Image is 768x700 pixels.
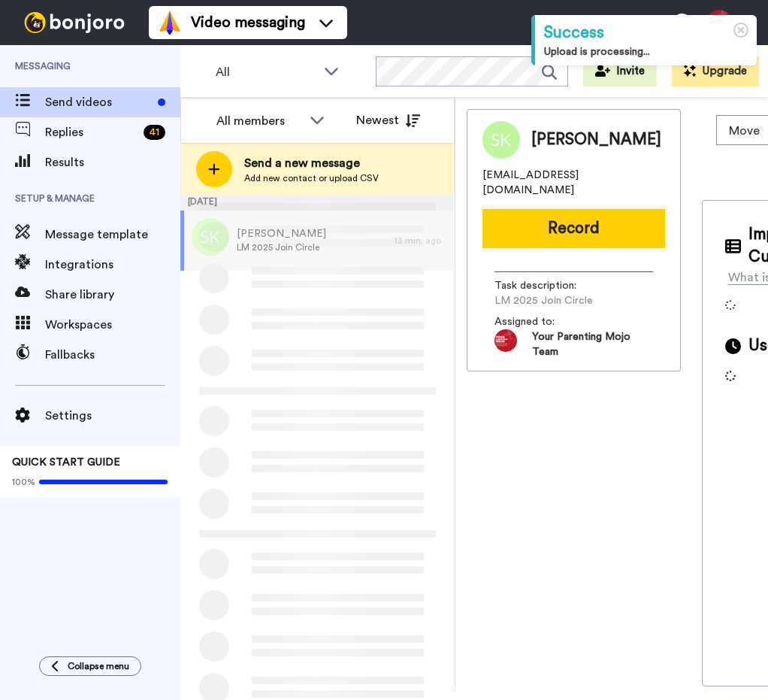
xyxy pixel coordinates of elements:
[45,123,138,141] span: Replies
[18,12,131,33] img: bj-logo-header-white.svg
[494,278,600,293] span: Task description :
[68,660,129,672] span: Collapse menu
[345,105,431,135] button: Newest
[45,153,180,171] span: Results
[531,129,661,151] span: [PERSON_NAME]
[12,476,35,488] span: 100%
[482,121,520,159] img: Image of Shirin Kazemi
[544,21,748,44] div: Success
[395,235,447,247] div: 13 min. ago
[45,316,180,334] span: Workspaces
[45,256,180,274] span: Integrations
[237,226,326,241] span: [PERSON_NAME]
[12,457,120,468] span: QUICK START GUIDE
[237,241,326,253] span: LM 2025 Join Circle
[494,314,600,329] span: Assigned to:
[583,56,657,86] button: Invite
[672,56,759,86] button: Upgrade
[158,11,182,35] img: vm-color.svg
[45,226,180,244] span: Message template
[244,172,379,184] span: Add new contact or upload CSV
[45,346,180,364] span: Fallbacks
[482,209,665,248] button: Record
[45,286,180,304] span: Share library
[494,293,637,308] span: LM 2025 Join Circle
[494,329,517,352] img: 579d093b-8ec2-4fdf-8c29-dfd6d8731538-1648402357.jpg
[180,195,455,211] div: [DATE]
[45,93,152,111] span: Send videos
[39,656,141,676] button: Collapse menu
[544,44,748,59] div: Upload is processing...
[532,329,653,359] span: Your Parenting Mojo Team
[216,112,302,130] div: All members
[482,168,665,198] span: [EMAIL_ADDRESS][DOMAIN_NAME]
[216,63,316,81] span: All
[144,125,165,140] div: 41
[244,154,379,172] span: Send a new message
[192,218,229,256] img: sk.png
[191,12,305,33] span: Video messaging
[45,407,180,425] span: Settings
